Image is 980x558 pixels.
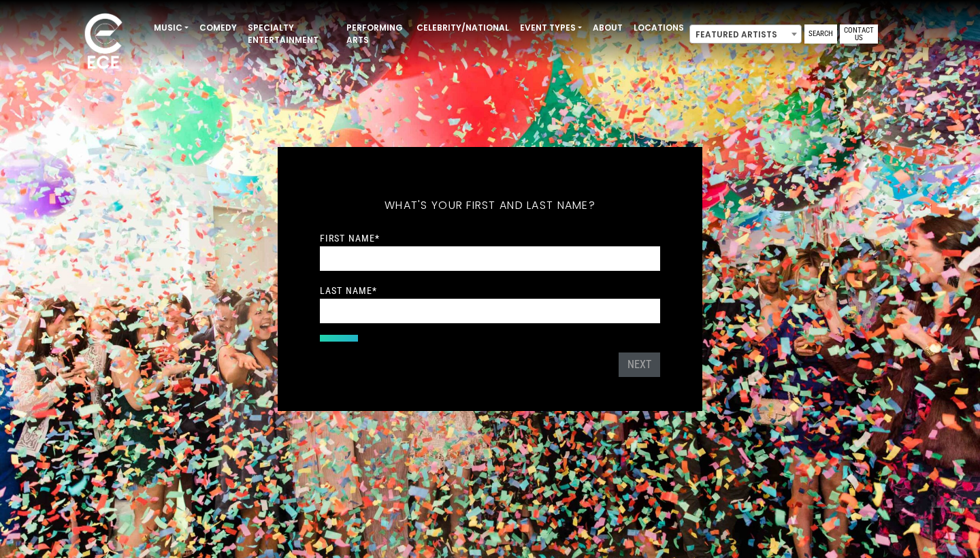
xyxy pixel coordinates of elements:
[194,16,242,39] a: Comedy
[690,25,801,44] span: Featured Artists
[411,16,514,39] a: Celebrity/National
[242,16,341,52] a: Specialty Entertainment
[689,24,802,44] span: Featured Artists
[320,181,660,230] h5: What's your first and last name?
[840,24,878,44] a: Contact Us
[69,10,137,76] img: ece_new_logo_whitev2-1.png
[148,16,194,39] a: Music
[320,232,380,244] label: First Name
[804,24,837,44] a: Search
[341,16,411,52] a: Performing Arts
[628,16,689,39] a: Locations
[587,16,628,39] a: About
[320,284,377,297] label: Last Name
[514,16,587,39] a: Event Types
